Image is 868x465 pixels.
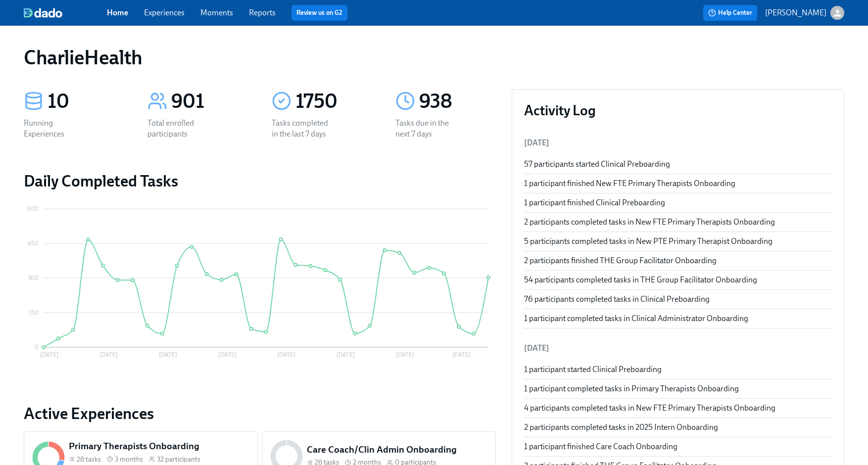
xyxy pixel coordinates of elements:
a: dado [24,8,107,18]
a: Review us on G2 [296,8,342,18]
span: [DATE] [524,138,549,147]
tspan: [DATE] [277,351,295,358]
p: [PERSON_NAME] [765,7,826,18]
div: 1 participant finished Clinical Preboarding [524,197,832,208]
tspan: [DATE] [396,351,414,358]
div: 1 participant started Clinical Preboarding [524,364,832,375]
span: 32 participants [157,455,200,464]
a: Moments [200,8,233,17]
div: 76 participants completed tasks in Clinical Preboarding [524,294,832,305]
button: Help Center [703,5,757,21]
div: 5 participants completed tasks in New PTE Primary Therapist Onboarding [524,236,832,247]
h1: CharlieHealth [24,46,143,69]
button: [PERSON_NAME] [765,6,844,20]
div: 1750 [295,89,372,114]
tspan: [DATE] [218,351,237,358]
div: 10 [48,89,124,114]
div: Tasks completed in the last 7 days [272,118,335,139]
tspan: 0 [35,344,39,351]
div: Running Experiences [24,118,87,139]
a: Experiences [144,8,185,17]
tspan: [DATE] [40,351,58,358]
div: 901 [171,89,247,114]
img: dado [24,8,62,18]
div: 2 participants completed tasks in New FTE Primary Therapists Onboarding [524,217,832,228]
h2: Daily Completed Tasks [24,171,496,191]
a: Reports [249,8,276,17]
div: 54 participants completed tasks in THE Group Facilitator Onboarding [524,275,832,285]
a: Active Experiences [24,404,496,423]
div: 1 participant finished Care Coach Onboarding [524,441,832,452]
tspan: [DATE] [452,351,471,358]
span: 3 months [115,455,143,464]
div: Tasks due in the next 7 days [395,118,459,139]
h5: Primary Therapists Onboarding [69,440,249,453]
div: 2 participants completed tasks in 2025 Intern Onboarding [524,422,832,433]
a: Home [107,8,128,17]
div: 938 [419,89,495,114]
tspan: 150 [29,309,39,316]
div: Total enrolled participants [147,118,211,139]
span: 28 tasks [77,455,101,464]
tspan: [DATE] [99,351,118,358]
li: [DATE] [524,336,832,360]
tspan: 450 [28,240,39,247]
button: Review us on G2 [291,5,347,21]
span: Help Center [708,8,752,18]
div: 57 participants started Clinical Preboarding [524,159,832,170]
tspan: 300 [28,275,39,281]
h3: Activity Log [524,101,832,119]
div: 1 participant finished New FTE Primary Therapists Onboarding [524,178,832,189]
h5: Care Coach/Clin Admin Onboarding [307,443,487,456]
div: 4 participants completed tasks in New FTE Primary Therapists Onboarding [524,403,832,414]
div: 1 participant completed tasks in Primary Therapists Onboarding [524,383,832,394]
div: 1 participant completed tasks in Clinical Administrator Onboarding [524,313,832,324]
div: 2 participants finished THE Group Facilitator Onboarding [524,255,832,266]
tspan: 600 [27,205,39,212]
tspan: [DATE] [337,351,355,358]
tspan: [DATE] [159,351,177,358]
